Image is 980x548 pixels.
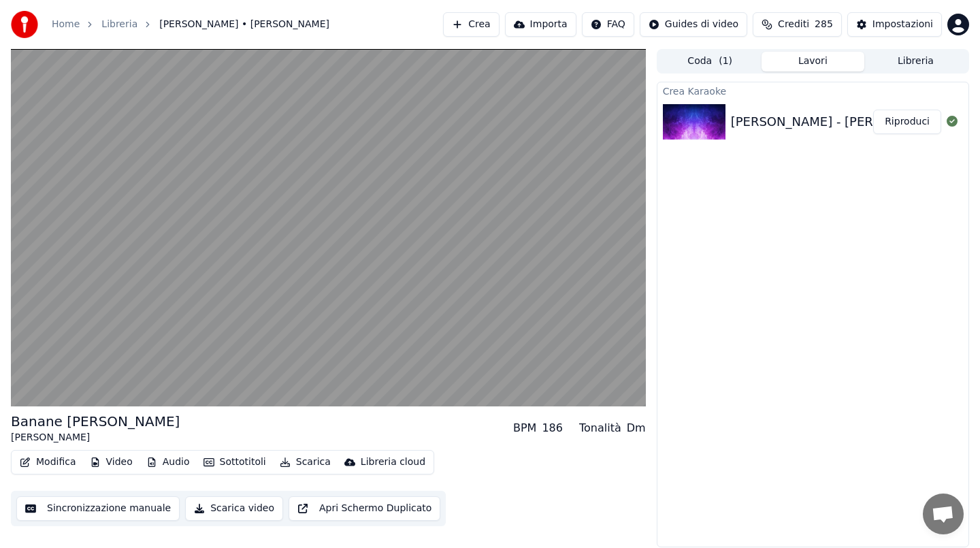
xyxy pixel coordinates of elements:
[185,496,283,521] button: Scarica video
[719,54,732,68] span: ( 1 )
[101,18,137,31] a: Libreria
[731,112,947,131] div: [PERSON_NAME] - [PERSON_NAME]
[11,431,180,445] div: [PERSON_NAME]
[84,453,138,472] button: Video
[443,12,499,37] button: Crea
[627,420,646,436] div: Dm
[579,420,621,436] div: Tonalità
[582,12,634,37] button: FAQ
[505,12,576,37] button: Importa
[640,12,747,37] button: Guides di video
[11,412,180,431] div: Banane [PERSON_NAME]
[513,420,536,436] div: BPM
[923,494,964,534] div: Aprire la chat
[14,453,82,472] button: Modifica
[762,52,864,71] button: Lavori
[289,496,440,521] button: Apri Schermo Duplicato
[657,82,968,99] div: Crea Karaoke
[872,18,933,31] div: Impostazioni
[778,18,809,31] span: Crediti
[864,52,967,71] button: Libreria
[11,11,38,38] img: youka
[16,496,180,521] button: Sincronizzazione manuale
[198,453,272,472] button: Sottotitoli
[52,18,329,31] nav: breadcrumb
[159,18,329,31] span: [PERSON_NAME] • [PERSON_NAME]
[815,18,833,31] span: 285
[542,420,563,436] div: 186
[873,110,941,134] button: Riproduci
[753,12,842,37] button: Crediti285
[52,18,80,31] a: Home
[274,453,336,472] button: Scarica
[659,52,762,71] button: Coda
[847,12,942,37] button: Impostazioni
[141,453,195,472] button: Audio
[361,455,425,469] div: Libreria cloud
